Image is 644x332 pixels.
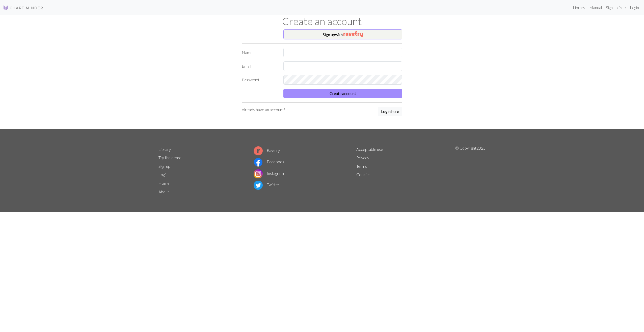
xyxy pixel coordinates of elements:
a: Ravelry [254,148,280,153]
a: Facebook [254,159,284,164]
a: Library [158,147,171,152]
img: Instagram logo [254,169,263,178]
a: Manual [587,3,604,13]
img: Ravelry [343,31,363,37]
a: Acceptable use [356,147,383,152]
img: Logo [3,5,43,11]
h1: Create an account [155,15,489,27]
label: Password [239,75,280,85]
a: Login here [378,107,402,117]
button: Create account [283,89,402,98]
img: Facebook logo [254,158,263,167]
button: Login here [378,107,402,116]
a: Cookies [356,172,370,177]
a: About [158,189,169,194]
label: Email [239,61,280,71]
a: Login [158,172,168,177]
p: © Copyright 2025 [455,145,486,196]
a: Terms [356,164,367,169]
a: Sign up [158,164,170,169]
img: Ravelry logo [254,146,263,155]
a: Privacy [356,155,369,160]
button: Sign upwith [283,29,402,39]
a: Twitter [254,182,279,187]
a: Home [158,181,170,185]
a: Try the demo [158,155,181,160]
a: Sign up free [604,3,628,13]
a: Login [628,3,641,13]
p: Already have an account? [242,107,285,113]
img: Twitter logo [254,181,263,190]
a: Library [571,3,587,13]
label: Name [239,48,280,57]
a: Instagram [254,171,284,176]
